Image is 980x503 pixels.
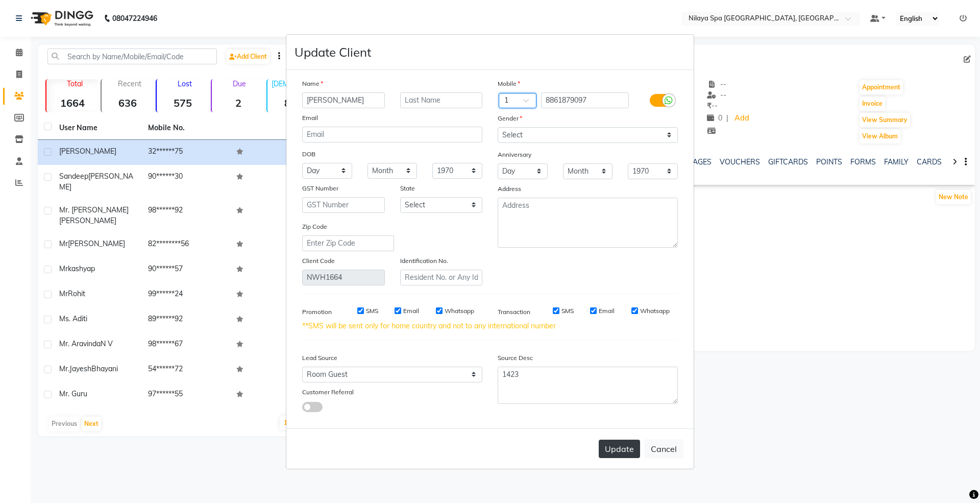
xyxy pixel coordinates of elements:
[599,440,640,458] button: Update
[302,184,338,193] label: GST Number
[400,184,415,193] label: State
[498,114,522,123] label: Gender
[400,270,483,285] input: Resident No. or Any Id
[640,306,670,316] label: Whatsapp
[561,306,574,316] label: SMS
[541,92,629,108] input: Mobile
[498,79,520,88] label: Mobile
[498,307,530,317] label: Transaction
[302,235,394,251] input: Enter Zip Code
[302,256,335,266] label: Client Code
[302,113,318,123] label: Email
[445,306,474,316] label: Whatsapp
[302,222,327,231] label: Zip Code
[403,306,419,316] label: Email
[302,321,678,331] div: **SMS will be sent only for home country and not to any international number
[366,306,378,316] label: SMS
[400,92,483,108] input: Last Name
[644,439,683,459] button: Cancel
[302,79,323,88] label: Name
[302,127,482,142] input: Email
[498,184,521,194] label: Address
[599,306,615,316] label: Email
[302,150,315,159] label: DOB
[302,388,354,397] label: Customer Referral
[302,270,385,285] input: Client Code
[302,353,337,363] label: Lead Source
[295,43,371,61] h4: Update Client
[400,256,448,266] label: Identification No.
[302,92,385,108] input: First Name
[498,353,533,363] label: Source Desc
[498,150,531,159] label: Anniversary
[302,307,332,317] label: Promotion
[302,197,385,213] input: GST Number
